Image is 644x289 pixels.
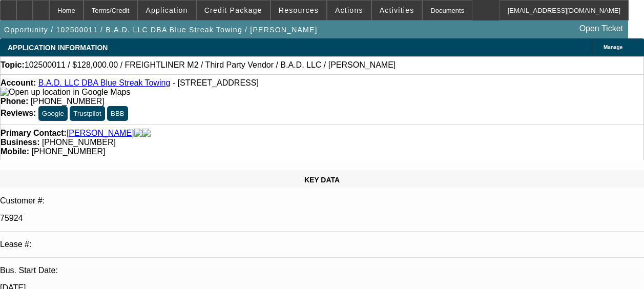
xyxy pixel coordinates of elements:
button: Application [138,1,195,20]
span: Manage [604,45,622,50]
img: facebook-icon.png [134,129,142,138]
strong: Business: [1,138,39,147]
strong: Topic: [1,60,25,70]
a: Open Ticket [575,20,627,37]
span: 102500011 / $128,000.00 / FREIGHTLINER M2 / Third Party Vendor / B.A.D. LLC / [PERSON_NAME] [25,60,396,70]
span: [PHONE_NUMBER] [31,97,105,106]
strong: Primary Contact: [1,129,67,138]
span: KEY DATA [304,176,340,184]
strong: Mobile: [1,147,29,156]
button: BBB [107,106,128,121]
button: Credit Package [197,1,270,20]
button: Actions [327,1,371,20]
span: Credit Package [204,6,262,14]
strong: Account: [1,78,36,87]
button: Google [38,106,68,121]
span: Actions [335,6,363,14]
a: View Google Maps [1,88,130,96]
span: Resources [279,6,319,14]
span: Activities [380,6,414,14]
button: Resources [271,1,326,20]
span: APPLICATION INFORMATION [8,44,108,52]
a: [PERSON_NAME] [67,129,134,138]
strong: Phone: [1,97,28,106]
strong: Reviews: [1,109,36,117]
span: [PHONE_NUMBER] [31,147,105,156]
span: [PHONE_NUMBER] [42,138,116,147]
span: - [STREET_ADDRESS] [173,78,259,87]
button: Activities [372,1,422,20]
span: Opportunity / 102500011 / B.A.D. LLC DBA Blue Streak Towing / [PERSON_NAME] [4,26,318,34]
img: Open up location in Google Maps [1,88,130,97]
span: Application [146,6,188,14]
img: linkedin-icon.png [142,129,151,138]
a: B.A.D. LLC DBA Blue Streak Towing [38,78,171,87]
button: Trustpilot [70,106,105,121]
